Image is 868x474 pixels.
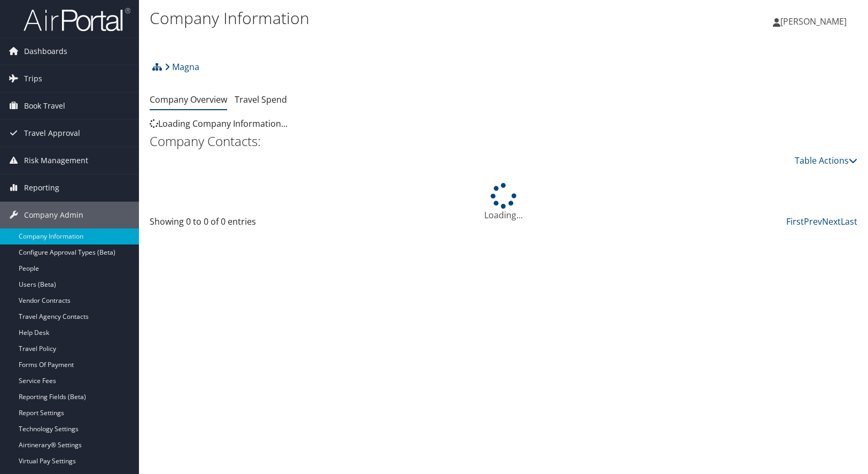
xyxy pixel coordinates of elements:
[165,56,199,78] a: Magna
[822,216,841,227] a: Next
[24,38,67,65] span: Dashboards
[150,132,857,150] h2: Company Contacts:
[795,155,857,166] a: Table Actions
[24,202,83,228] span: Company Admin
[150,118,288,129] span: Loading Company Information...
[150,7,622,29] h1: Company Information
[24,174,59,201] span: Reporting
[24,65,42,92] span: Trips
[24,147,88,174] span: Risk Management
[773,5,857,37] a: [PERSON_NAME]
[24,120,80,147] span: Travel Approval
[150,94,227,105] a: Company Overview
[804,216,822,227] a: Prev
[24,93,65,119] span: Book Travel
[150,183,857,221] div: Loading...
[24,7,130,32] img: airportal-logo.png
[780,16,847,27] span: [PERSON_NAME]
[786,216,804,227] a: First
[841,216,857,227] a: Last
[150,215,315,233] div: Showing 0 to 0 of 0 entries
[235,94,287,105] a: Travel Spend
